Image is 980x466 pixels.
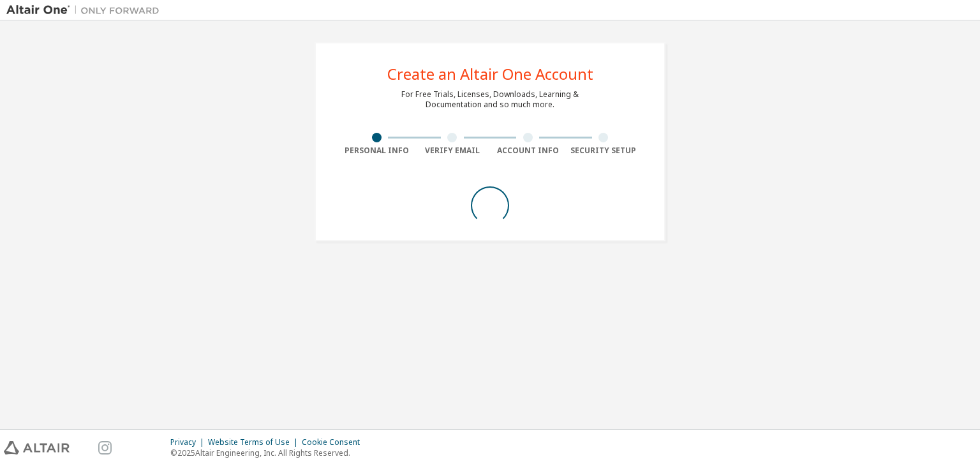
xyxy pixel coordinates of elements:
[490,146,566,156] div: Account Info
[208,437,302,447] div: Website Terms of Use
[170,447,367,458] p: © 2025 Altair Engineering, Inc. All Rights Reserved.
[566,146,642,156] div: Security Setup
[401,89,579,110] div: For Free Trials, Licenses, Downloads, Learning & Documentation and so much more.
[415,146,491,156] div: Verify Email
[339,146,415,156] div: Personal Info
[6,4,166,17] img: Altair One
[302,437,367,447] div: Cookie Consent
[170,437,208,447] div: Privacy
[98,441,112,455] img: instagram.svg
[4,441,70,455] img: altair_logo.svg
[387,66,593,82] div: Create an Altair One Account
